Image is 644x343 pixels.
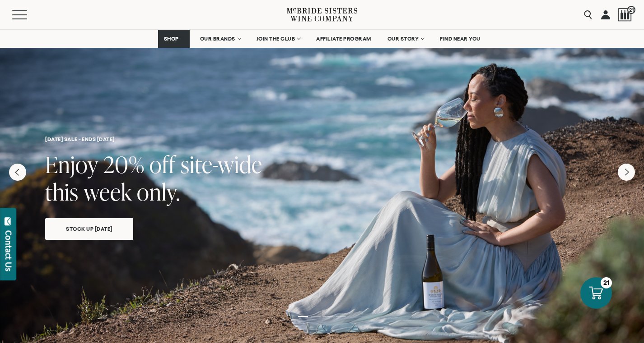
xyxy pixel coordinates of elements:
[627,6,635,14] span: 21
[311,316,321,317] li: Page dot 2
[158,30,190,48] a: SHOP
[194,30,246,48] a: OUR BRANDS
[440,36,481,42] span: FIND NEAR YOU
[618,164,635,181] button: Next
[4,230,13,271] div: Contact Us
[323,316,333,317] li: Page dot 3
[50,224,128,234] span: Stock Up [DATE]
[310,30,377,48] a: AFFILIATE PROGRAM
[164,36,179,42] span: SHOP
[103,149,145,180] span: 20%
[84,176,132,207] span: week
[9,164,26,181] button: Previous
[45,176,79,207] span: this
[316,36,371,42] span: AFFILIATE PROGRAM
[181,149,262,180] span: site-wide
[149,149,176,180] span: off
[336,316,346,317] li: Page dot 4
[45,149,98,180] span: Enjoy
[45,218,133,240] a: Stock Up [DATE]
[382,30,430,48] a: OUR STORY
[200,36,235,42] span: OUR BRANDS
[434,30,486,48] a: FIND NEAR YOU
[137,176,180,207] span: only.
[251,30,306,48] a: JOIN THE CLUB
[257,36,295,42] span: JOIN THE CLUB
[45,136,599,142] h6: [DATE] SALE - ENDS [DATE]
[601,277,612,288] div: 21
[387,36,419,42] span: OUR STORY
[298,316,308,317] li: Page dot 1
[12,10,45,19] button: Mobile Menu Trigger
